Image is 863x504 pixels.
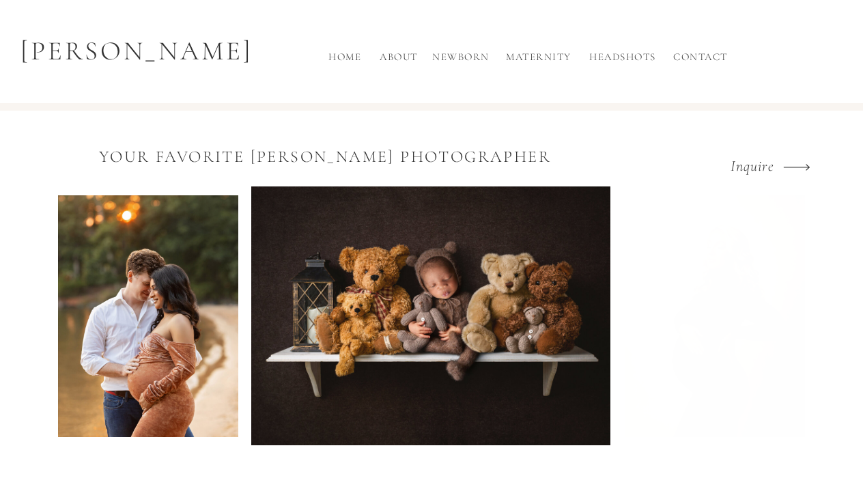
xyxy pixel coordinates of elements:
[8,31,266,72] p: [PERSON_NAME]
[40,145,610,171] h1: Your favorite [PERSON_NAME] Photographer
[585,49,660,72] a: Headshots
[430,49,492,72] a: Newborn
[670,49,731,72] a: Contact
[731,155,797,167] a: Inquire
[501,49,576,72] a: Maternity
[376,49,421,72] a: About
[323,49,367,72] a: Home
